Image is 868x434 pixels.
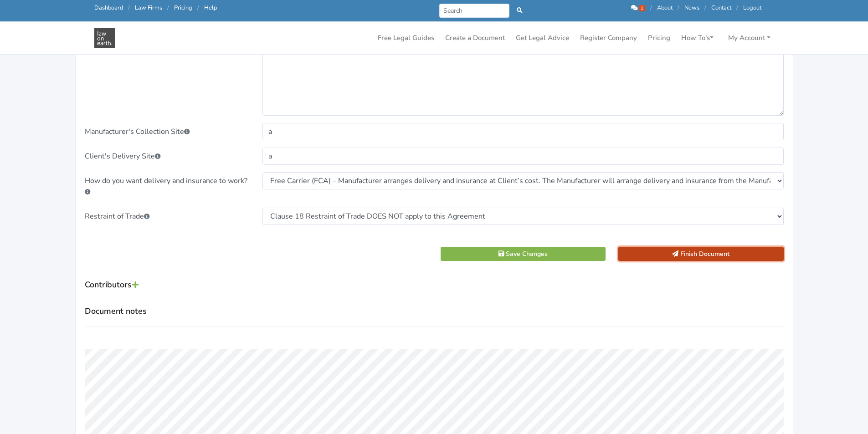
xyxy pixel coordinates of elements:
h5: Contributors [85,277,784,293]
a: Pricing [644,29,674,47]
div: Manufacturer's Collection Site [78,123,257,140]
div: Manufacturing Process [78,33,257,116]
a: Create a Document [442,29,508,47]
div: Client's Delivery Site [78,148,257,165]
span: / [128,4,130,12]
span: / [736,4,738,12]
a: Free Legal Guides [374,29,438,47]
a: Logout [743,4,761,12]
a: Register Company [576,29,641,47]
a: Dashboard [94,4,123,12]
a: Get Legal Advice [512,29,573,47]
span: / [704,4,706,12]
a: Pricing [174,4,192,12]
a: My Account [724,29,774,47]
a: Contact [711,4,731,12]
h5: Document notes [85,306,784,317]
div: Restraint of Trade [78,208,257,225]
span: / [678,4,679,12]
span: / [167,4,169,12]
a: Help [204,4,217,12]
a: 1 [631,4,647,12]
button: Save Changes [441,247,606,261]
a: News [684,4,699,12]
a: About [657,4,673,12]
button: Finish Document [618,247,784,261]
input: Search [439,4,510,18]
a: Law Firms [135,4,162,12]
span: / [197,4,199,12]
span: 1 [639,5,645,11]
a: How To's [678,29,717,47]
span: / [650,4,652,12]
div: How do you want delivery and insurance to work? [78,172,257,200]
img: Law On Earth [94,28,115,48]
